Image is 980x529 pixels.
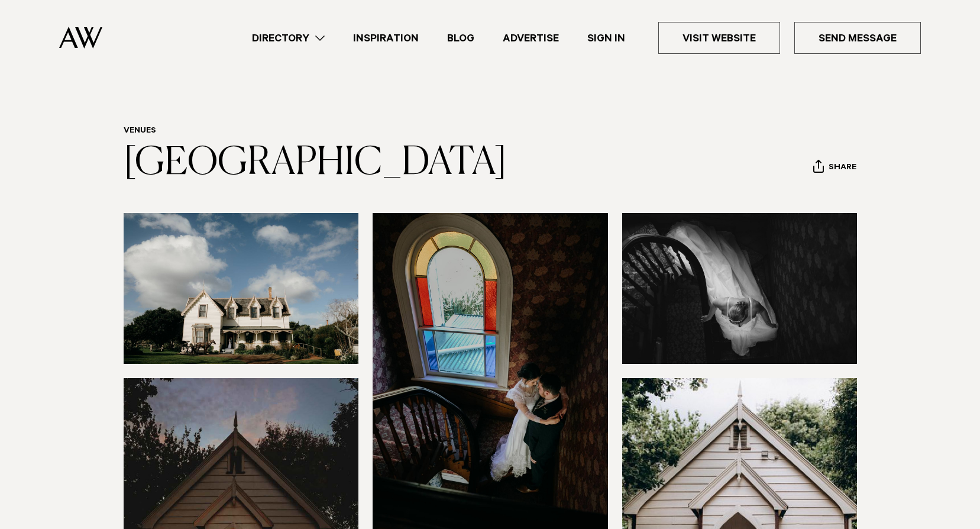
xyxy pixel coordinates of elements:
button: Share [813,159,857,177]
img: Wedding couple in stairwell with stained glass [373,213,608,528]
a: Inspiration [339,30,433,46]
a: Blog [433,30,489,46]
img: bride in the stairwell auckland [622,213,858,364]
a: [GEOGRAPHIC_DATA] [124,144,507,182]
span: Share [829,163,856,174]
a: Directory [238,30,339,46]
a: Advertise [489,30,573,46]
a: Sign In [573,30,639,46]
img: historic chapel Auckland [124,213,359,364]
img: Auckland Weddings Logo [59,27,102,49]
a: Visit Website [658,22,780,54]
a: Venues [124,127,156,136]
a: Send Message [794,22,921,54]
